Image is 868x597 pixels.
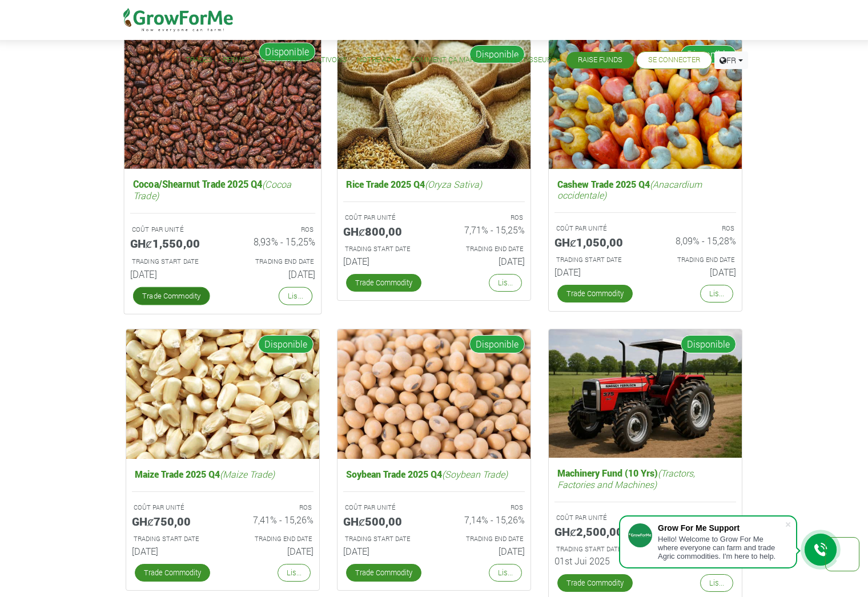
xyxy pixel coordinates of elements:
h5: Soybean Trade 2025 Q4 [343,466,525,482]
p: Estimated Trading End Date [656,255,734,265]
i: (Anacardium occidentale) [557,178,702,201]
p: Estimated Trading Start Date [556,544,635,554]
a: Lis... [700,574,733,592]
p: ROS [444,503,523,513]
i: (Oryza Sativa) [425,178,482,190]
a: Trade Commodity [346,274,421,292]
a: Trades [186,54,212,66]
p: COÛT PAR UNITÉ [345,503,424,513]
span: Disponible [681,335,736,353]
h6: 7,41% - 15,26% [231,514,314,525]
a: Trade Commodity [133,287,210,305]
p: Estimated Trading Start Date [134,534,212,544]
a: Ce que nous Cultivons [260,54,347,66]
h5: GHȼ750,00 [132,514,214,528]
span: Disponible [258,335,314,353]
img: growforme image [126,329,319,459]
a: Trade Commodity [557,285,633,302]
p: Estimated Trading End Date [233,534,312,544]
i: (Soybean Trade) [442,468,508,480]
a: Fermes [223,54,250,66]
img: growforme image [337,329,531,459]
p: ROS [656,224,734,233]
a: Lis... [700,285,733,302]
p: COÛT PAR UNITÉ [556,513,635,523]
a: Comment ça Marche [411,54,492,66]
h6: [DATE] [443,546,525,556]
a: Lis... [278,564,311,582]
h5: GHȼ500,00 [343,514,425,528]
span: Disponible [469,335,525,353]
p: Estimated Trading Start Date [132,257,212,267]
p: Estimated Trading End Date [233,257,314,267]
img: growforme image [549,39,742,169]
p: ROS [233,225,314,235]
i: (Cocoa Trade) [133,178,291,201]
h6: 8,93% - 15,25% [231,236,315,248]
h6: [DATE] [130,268,214,280]
i: (Tractors, Factories and Machines) [557,467,695,490]
p: ROS [444,213,523,223]
h5: Cashew Trade 2025 Q4 [554,176,736,203]
h6: [DATE] [654,267,736,277]
h6: 7,71% - 15,25% [443,224,525,235]
a: Investisseurs [503,54,560,66]
a: Trade Commodity [557,574,633,592]
p: Estimated Trading Start Date [345,534,424,544]
h6: [DATE] [443,256,525,267]
p: COÛT PAR UNITÉ [556,224,635,233]
p: Estimated Trading End Date [444,244,523,254]
h6: [DATE] [554,267,637,277]
a: Lis... [489,274,522,292]
p: Estimated Trading Start Date [556,255,635,265]
a: Trade Commodity [135,564,210,582]
a: Se Connecter [648,54,700,66]
h6: 8,09% - 15,28% [654,235,736,246]
h6: [DATE] [343,546,425,556]
p: Estimated Trading End Date [444,534,523,544]
h5: GHȼ1,550,00 [130,236,214,250]
img: growforme image [337,39,531,169]
div: Hello! Welcome to Grow For Me where everyone can farm and trade Agric commodities. I'm here to help. [658,535,785,560]
p: COÛT PAR UNITÉ [345,213,424,223]
a: Notre ADN [357,54,400,66]
h6: [DATE] [231,268,315,280]
a: Trade Commodity [346,564,421,582]
i: (Maize Trade) [220,468,275,480]
a: Lis... [489,564,522,582]
a: Raise Funds [578,54,622,66]
div: Grow For Me Support [658,523,785,533]
h5: Maize Trade 2025 Q4 [132,466,314,482]
h5: GHȼ1,050,00 [554,235,637,249]
img: growforme image [124,37,322,168]
h5: GHȼ2,500,00 [554,525,637,538]
p: COÛT PAR UNITÉ [134,503,212,513]
h6: [DATE] [132,546,214,556]
h5: Rice Trade 2025 Q4 [343,176,525,192]
h6: [DATE] [343,256,425,267]
h5: Cocoa/Shearnut Trade 2025 Q4 [130,176,315,204]
a: Lis... [279,287,312,305]
h6: 7,14% - 15,26% [443,514,525,525]
a: FR [714,51,748,69]
h6: 01st Jui 2025 [554,555,637,566]
p: Estimated Trading Start Date [345,244,424,254]
h5: GHȼ800,00 [343,224,425,238]
p: ROS [656,513,734,523]
h6: [DATE] [231,546,314,556]
h5: Machinery Fund (10 Yrs) [554,465,736,492]
p: ROS [233,503,312,513]
p: COÛT PAR UNITÉ [132,225,212,235]
img: growforme image [549,329,742,458]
